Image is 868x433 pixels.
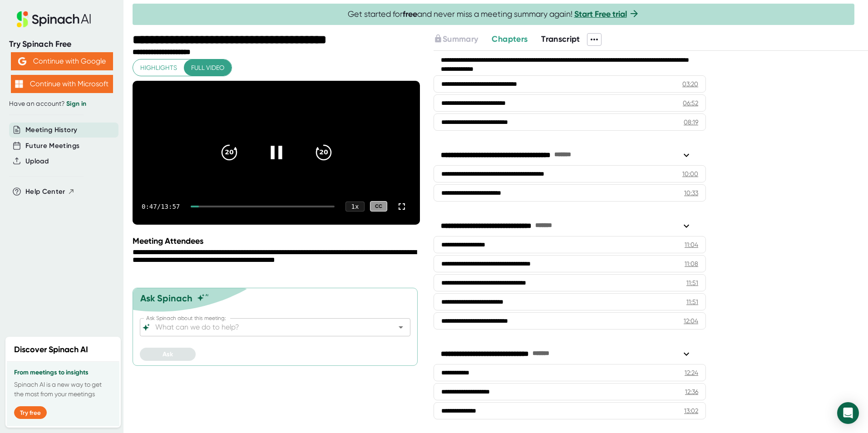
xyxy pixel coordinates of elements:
div: CC [370,201,387,212]
span: Chapters [492,34,528,44]
span: Highlights [140,62,177,74]
div: 10:00 [682,169,698,178]
a: Start Free trial [574,9,627,19]
div: Try Spinach Free [9,39,114,49]
a: Sign in [66,100,86,108]
img: Aehbyd4JwY73AAAAAElFTkSuQmCC [18,57,26,65]
button: Try free [14,406,47,419]
button: Future Meetings [25,141,79,151]
input: What can we do to help? [153,321,381,334]
span: Get started for and never miss a meeting summary again! [348,9,640,20]
button: Chapters [492,33,528,45]
div: 12:24 [685,368,698,377]
div: 11:08 [685,259,698,268]
button: Highlights [133,59,184,76]
h2: Discover Spinach AI [14,344,88,356]
h3: From meetings to insights [14,369,112,376]
span: Help Center [25,187,65,197]
div: Ask Spinach [140,293,192,304]
div: 12:36 [685,387,698,396]
b: free [403,9,417,19]
div: 11:04 [685,240,698,249]
span: Summary [443,34,478,44]
button: Continue with Google [11,52,113,70]
button: Meeting History [25,125,77,135]
div: Open Intercom Messenger [837,402,859,424]
button: Upload [25,156,49,167]
div: 1 x [345,202,365,212]
button: Help Center [25,187,75,197]
div: 10:33 [684,188,698,197]
p: Spinach AI is a new way to get the most from your meetings [14,380,112,399]
div: 08:19 [684,118,698,127]
button: Transcript [541,33,580,45]
button: Full video [184,59,232,76]
div: 06:52 [683,98,698,108]
span: Ask [163,350,173,358]
div: 11:51 [686,278,698,287]
button: Ask [140,348,196,361]
div: Meeting Attendees [133,236,422,246]
span: Full video [191,62,224,74]
div: Have an account? [9,100,114,108]
div: 12:04 [684,316,698,325]
span: Transcript [541,34,580,44]
div: 13:02 [684,406,698,415]
div: Upgrade to access [434,33,492,46]
button: Open [395,321,407,334]
div: 03:20 [682,79,698,89]
button: Continue with Microsoft [11,75,113,93]
button: Summary [434,33,478,45]
div: 11:51 [686,297,698,306]
div: 0:47 / 13:57 [142,203,180,210]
